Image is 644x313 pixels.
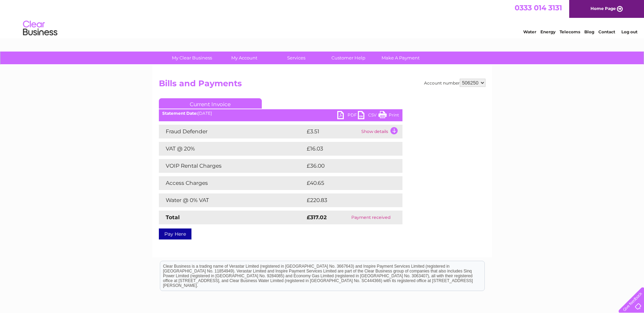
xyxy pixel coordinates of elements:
div: Account number [424,79,485,87]
img: logo.png [23,18,58,39]
a: Print [378,111,399,121]
td: £220.83 [305,193,390,207]
a: Telecoms [560,29,580,34]
td: VAT @ 20% [159,142,305,156]
a: Current Invoice [159,98,262,109]
td: £36.00 [305,159,389,173]
a: CSV [358,111,378,121]
td: Water @ 0% VAT [159,193,305,207]
td: Show details [360,125,402,138]
a: PDF [337,111,358,121]
a: Services [268,52,325,64]
div: [DATE] [159,111,402,116]
td: Payment received [339,211,402,224]
a: Contact [598,29,615,34]
a: Log out [621,29,637,34]
a: 0333 014 3131 [515,3,562,12]
a: Customer Help [320,52,377,64]
td: Fraud Defender [159,125,305,138]
td: VOIP Rental Charges [159,159,305,173]
div: Clear Business is a trading name of Verastar Limited (registered in [GEOGRAPHIC_DATA] No. 3667643... [160,4,484,33]
strong: Total [166,214,180,221]
b: Statement Date: [162,111,198,116]
td: £16.03 [305,142,388,156]
h2: Bills and Payments [159,79,485,92]
a: Pay Here [159,228,191,239]
a: My Clear Business [164,52,220,64]
a: Make A Payment [372,52,429,64]
a: Water [523,29,536,34]
td: £40.65 [305,176,389,190]
a: Blog [584,29,594,34]
a: My Account [216,52,272,64]
a: Energy [540,29,555,34]
td: Access Charges [159,176,305,190]
td: £3.51 [305,125,360,138]
strong: £317.02 [307,214,327,221]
